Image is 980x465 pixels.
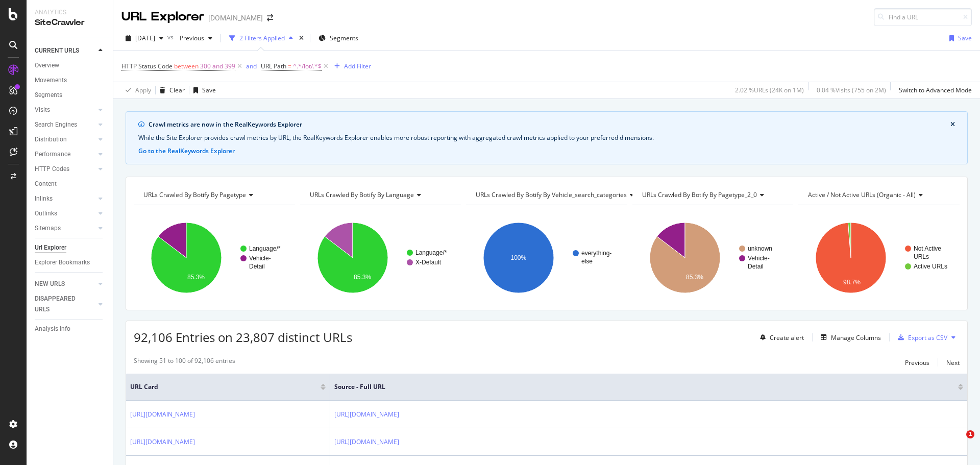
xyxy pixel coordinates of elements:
button: Create alert [756,329,804,346]
text: else [581,258,593,265]
div: URL Explorer [121,8,204,26]
text: Detail [249,263,265,270]
span: = [288,62,291,70]
text: X-Default [415,259,442,266]
span: URL Card [130,382,318,391]
span: 300 and 399 [200,59,235,74]
h4: URLs Crawled By Botify By language [308,187,452,203]
button: 2 Filters Applied [225,30,297,46]
svg: A chart. [798,213,958,302]
a: Distribution [35,134,95,145]
text: 85.3% [354,274,371,281]
button: Switch to Advanced Mode [895,82,972,99]
button: [DATE] [121,30,167,46]
h4: URLs Crawled By Botify By pagetype [141,187,286,203]
div: Create alert [770,333,804,342]
text: Vehicle- [249,255,271,262]
div: Analytics [35,8,105,17]
a: [URL][DOMAIN_NAME] [130,409,195,420]
button: Add Filter [330,60,371,72]
text: URLs [914,253,929,260]
div: While the Site Explorer provides crawl metrics by URL, the RealKeywords Explorer enables more rob... [138,133,955,142]
div: Save [958,34,972,42]
span: between [174,62,199,70]
div: CURRENT URLS [35,45,79,56]
text: Vehicle- [748,255,770,262]
button: Next [946,356,960,369]
text: Language/* [249,245,281,252]
text: Detail [748,263,764,270]
button: Previous [176,30,216,46]
a: [URL][DOMAIN_NAME] [334,437,399,447]
span: 92,106 Entries on 23,807 distinct URLs [134,329,352,346]
div: Explorer Bookmarks [35,257,90,268]
div: times [297,33,306,43]
button: Segments [314,30,362,46]
text: 85.3% [686,274,703,281]
div: 2.02 % URLs ( 24K on 1M ) [735,86,804,94]
div: Performance [35,149,70,160]
div: Previous [905,358,929,367]
button: Apply [121,82,151,99]
div: Overview [35,60,59,71]
input: Find a URL [874,8,972,26]
a: Analysis Info [35,324,106,334]
div: NEW URLS [35,279,65,289]
button: Save [189,82,216,99]
a: NEW URLS [35,279,95,289]
a: Visits [35,105,95,115]
button: Previous [905,356,929,369]
text: unknown [748,245,772,252]
span: ^.*/lot/.*$ [293,59,322,74]
div: info banner [126,111,968,164]
button: Go to the RealKeywords Explorer [138,146,235,156]
button: Save [945,30,972,46]
text: Language/* [415,249,447,256]
text: 98.7% [843,279,861,286]
h4: URLs Crawled By Botify By vehicle_search_categories [474,187,642,203]
span: URLs Crawled By Botify By pagetype_2_0 [642,190,757,199]
a: Content [35,179,106,189]
div: Url Explorer [35,242,66,253]
a: [URL][DOMAIN_NAME] [334,409,399,420]
span: URLs Crawled By Botify By language [310,190,414,199]
svg: A chart. [134,213,293,302]
div: DISAPPEARED URLS [35,293,86,315]
text: Active URLs [914,263,947,270]
h4: Active / Not Active URLs [806,187,950,203]
text: 100% [511,254,527,261]
div: Add Filter [344,62,371,70]
div: [DOMAIN_NAME] [208,13,263,23]
span: Active / Not Active URLs (organic - all) [808,190,916,199]
a: Movements [35,75,106,86]
div: Save [202,86,216,94]
div: 2 Filters Applied [239,34,285,42]
div: Visits [35,105,50,115]
iframe: Intercom live chat [945,430,970,455]
div: Outlinks [35,208,57,219]
a: Overview [35,60,106,71]
svg: A chart. [466,213,626,302]
button: Clear [156,82,185,99]
span: HTTP Status Code [121,62,173,70]
div: and [246,62,257,70]
div: Next [946,358,960,367]
span: vs [167,33,176,41]
a: Url Explorer [35,242,106,253]
span: Source - Full URL [334,382,943,391]
a: Inlinks [35,193,95,204]
button: Export as CSV [894,329,947,346]
div: Segments [35,90,62,101]
div: Showing 51 to 100 of 92,106 entries [134,356,235,369]
svg: A chart. [632,213,792,302]
span: Segments [330,34,358,42]
div: Sitemaps [35,223,61,234]
div: Export as CSV [908,333,947,342]
div: Movements [35,75,67,86]
a: HTTP Codes [35,164,95,175]
span: URLs Crawled By Botify By pagetype [143,190,246,199]
text: everything- [581,250,611,257]
div: arrow-right-arrow-left [267,14,273,21]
